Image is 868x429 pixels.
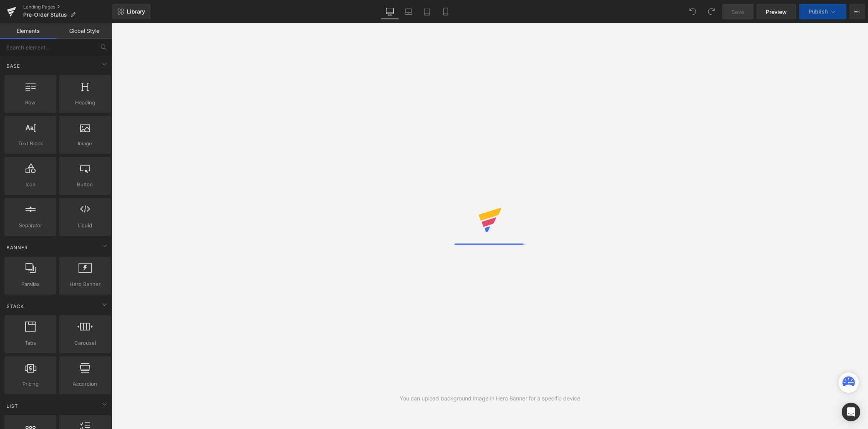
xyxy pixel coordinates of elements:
[400,394,580,403] div: You can upload background image in Hero Banner for a specific device
[23,12,67,18] span: Pre-Order Status
[731,8,744,16] span: Save
[62,140,108,148] span: Image
[757,4,796,19] a: Preview
[127,8,145,15] span: Library
[7,140,54,148] span: Text Block
[62,180,108,189] span: Button
[766,8,787,16] span: Preview
[842,403,860,421] div: Open Intercom Messenger
[6,402,19,410] span: List
[62,339,108,347] span: Carousel
[62,221,108,230] span: Liquid
[808,9,828,15] span: Publish
[23,4,112,10] a: Landing Pages
[399,4,418,19] a: Laptop
[112,4,150,19] a: New Library
[685,4,701,19] button: Undo
[799,4,846,19] button: Publish
[56,23,112,39] a: Global Style
[6,62,21,70] span: Base
[6,303,25,310] span: Stack
[62,280,108,288] span: Hero Banner
[62,99,108,107] span: Heading
[436,4,455,19] a: Mobile
[7,339,54,347] span: Tabs
[6,244,29,251] span: Banner
[7,180,54,189] span: Icon
[62,380,108,388] span: Accordion
[7,380,54,388] span: Pricing
[7,280,54,288] span: Parallax
[381,4,399,19] a: Desktop
[7,99,54,107] span: Row
[704,4,719,19] button: Redo
[418,4,436,19] a: Tablet
[849,4,865,19] button: More
[7,221,54,230] span: Separator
